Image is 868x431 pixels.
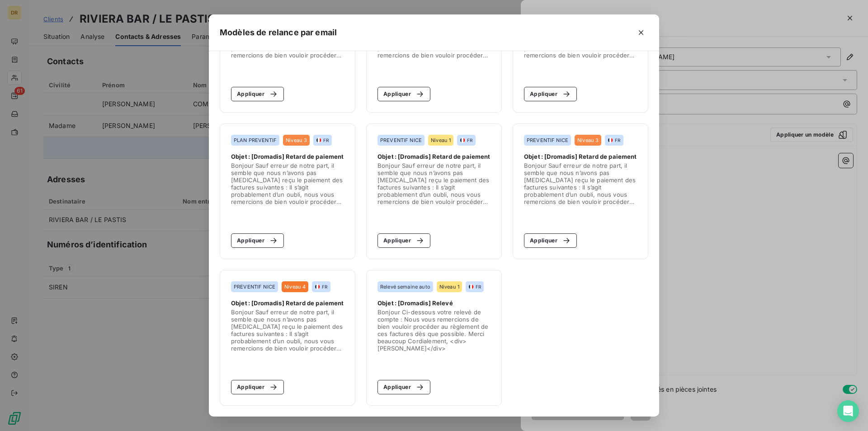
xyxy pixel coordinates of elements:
[377,162,491,205] span: Bonjour Sauf erreur de notre part, il semble que nous n’avons pas [MEDICAL_DATA] reçu le paiement...
[608,137,620,143] div: FR
[431,137,451,143] span: Niveau 1
[439,284,459,289] span: Niveau 1
[460,137,472,143] div: FR
[380,284,430,289] span: Relevé semaine auto
[377,308,491,352] span: Bonjour Ci-dessous votre relevé de compte : Nous vous remercions de bien vouloir procéder au règl...
[315,284,327,290] div: FR
[231,308,344,352] span: Bonjour Sauf erreur de notre part, il semble que nous n’avons pas [MEDICAL_DATA] reçu le paiement...
[286,137,307,143] span: Niveau 3
[524,153,637,160] span: Objet : [Dromadis] Retard de paiement
[577,137,599,143] span: Niveau 3
[837,400,859,422] div: Open Intercom Messenger
[284,284,306,289] span: Niveau 4
[234,137,277,143] span: PLAN PREVENTIF
[231,87,284,101] button: Appliquer
[527,137,568,143] span: PREVENTIF NICE
[377,87,430,101] button: Appliquer
[234,284,275,289] span: PREVENTIF NICE
[231,233,284,248] button: Appliquer
[220,26,337,39] h5: Modèles de relance par email
[377,380,430,394] button: Appliquer
[524,162,637,205] span: Bonjour Sauf erreur de notre part, il semble que nous n’avons pas [MEDICAL_DATA] reçu le paiement...
[524,233,577,248] button: Appliquer
[231,380,284,394] button: Appliquer
[377,233,430,248] button: Appliquer
[468,284,481,290] div: FR
[231,299,344,307] span: Objet : [Dromadis] Retard de paiement
[231,162,344,205] span: Bonjour Sauf erreur de notre part, il semble que nous n’avons pas [MEDICAL_DATA] reçu le paiement...
[377,299,453,307] span: Objet : [Dromadis] Relevé
[380,137,422,143] span: PREVENTIF NICE
[377,153,491,160] span: Objet : [Dromadis] Retard de paiement
[316,137,329,143] div: FR
[231,153,344,160] span: Objet : [Dromadis] Retard de paiement
[524,87,577,101] button: Appliquer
